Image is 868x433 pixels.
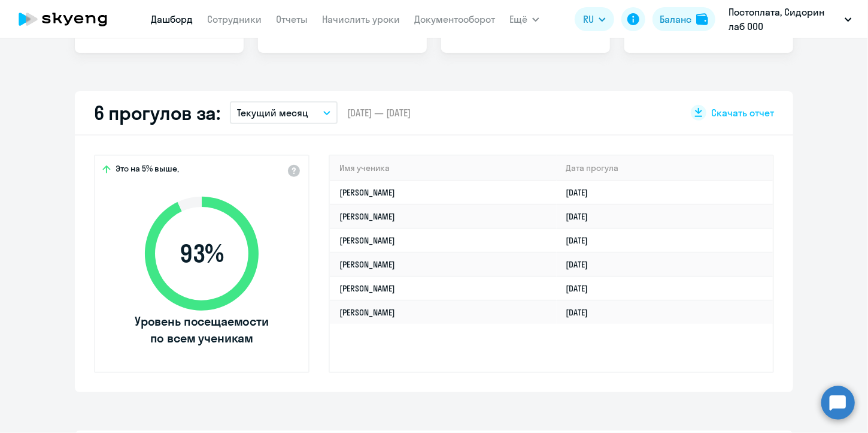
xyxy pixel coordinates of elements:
[151,13,193,25] a: Дашборд
[566,187,598,198] a: [DATE]
[116,163,179,178] span: Это на 5% выше,
[339,235,395,246] a: [PERSON_NAME]
[133,313,271,347] span: Уровень посещаемости по всем ученикам
[729,5,840,34] p: Постоплата, Сидорин лаб ООО
[230,101,338,124] button: Текущий месяц
[339,259,395,270] a: [PERSON_NAME]
[237,106,308,120] p: Текущий месяц
[566,307,598,318] a: [DATE]
[339,307,395,318] a: [PERSON_NAME]
[207,13,262,25] a: Сотрудники
[566,283,598,294] a: [DATE]
[330,156,557,181] th: Имя ученика
[652,7,715,31] button: Балансbalance
[711,106,774,119] span: Скачать отчет
[414,13,495,25] a: Документооборот
[133,239,271,268] span: 93 %
[566,211,598,222] a: [DATE]
[583,12,594,26] span: RU
[575,7,614,31] button: RU
[723,5,858,34] button: Постоплата, Сидорин лаб ООО
[566,235,598,246] a: [DATE]
[566,259,598,270] a: [DATE]
[509,7,539,31] button: Ещё
[339,283,395,294] a: [PERSON_NAME]
[347,106,411,119] span: [DATE] — [DATE]
[557,156,773,181] th: Дата прогула
[660,12,691,26] div: Баланс
[339,187,395,198] a: [PERSON_NAME]
[276,13,308,25] a: Отчеты
[94,101,220,125] h2: 6 прогулов за:
[322,13,400,25] a: Начислить уроки
[339,211,395,222] a: [PERSON_NAME]
[696,13,708,25] img: balance
[509,12,527,26] span: Ещё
